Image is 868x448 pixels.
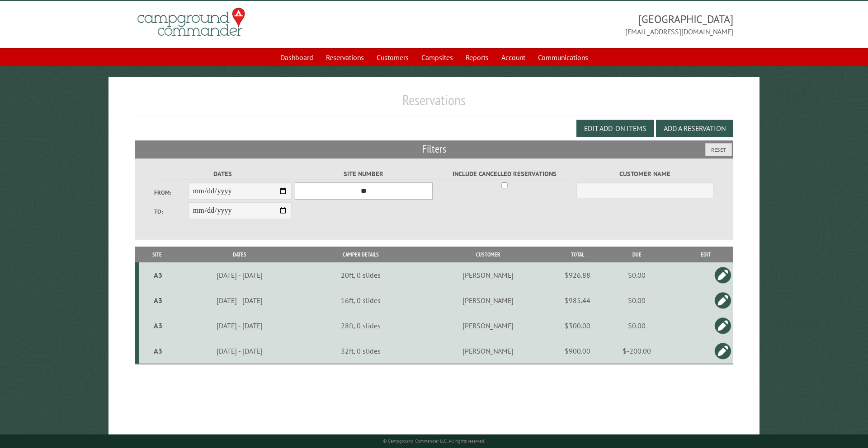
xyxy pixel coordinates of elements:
[143,296,174,305] div: A3
[533,49,594,66] a: Communications
[154,188,189,197] label: From:
[705,143,732,156] button: Reset
[304,313,417,338] td: 28ft, 0 slides
[275,49,319,66] a: Dashboard
[176,346,303,355] div: [DATE] - [DATE]
[595,262,678,288] td: $0.00
[143,346,174,355] div: A3
[559,262,595,288] td: $926.88
[678,247,733,262] th: Edit
[321,49,369,66] a: Reservations
[176,271,303,280] div: [DATE] - [DATE]
[143,271,174,280] div: A3
[417,313,559,338] td: [PERSON_NAME]
[576,120,654,137] button: Edit Add-on Items
[595,288,678,313] td: $0.00
[595,313,678,338] td: $0.00
[135,140,734,158] h2: Filters
[595,338,678,364] td: $-200.00
[595,247,678,262] th: Due
[295,169,433,179] label: Site Number
[304,288,417,313] td: 16ft, 0 slides
[417,247,559,262] th: Customer
[176,321,303,330] div: [DATE] - [DATE]
[143,321,174,330] div: A3
[559,288,595,313] td: $985.44
[304,262,417,288] td: 20ft, 0 slides
[154,207,189,216] label: To:
[559,313,595,338] td: $300.00
[304,247,417,262] th: Camper Details
[135,91,734,116] h1: Reservations
[460,49,494,66] a: Reports
[576,169,714,179] label: Customer Name
[559,338,595,364] td: $900.00
[496,49,531,66] a: Account
[559,247,595,262] th: Total
[417,288,559,313] td: [PERSON_NAME]
[139,247,175,262] th: Site
[434,12,733,37] span: [GEOGRAPHIC_DATA] [EMAIL_ADDRESS][DOMAIN_NAME]
[175,247,304,262] th: Dates
[371,49,414,66] a: Customers
[435,169,573,179] label: Include Cancelled Reservations
[417,262,559,288] td: [PERSON_NAME]
[383,438,485,444] small: © Campground Commander LLC. All rights reserved.
[154,169,292,179] label: Dates
[135,5,248,40] img: Campground Commander
[176,296,303,305] div: [DATE] - [DATE]
[417,338,559,364] td: [PERSON_NAME]
[656,120,733,137] button: Add a Reservation
[304,338,417,364] td: 32ft, 0 slides
[416,49,458,66] a: Campsites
